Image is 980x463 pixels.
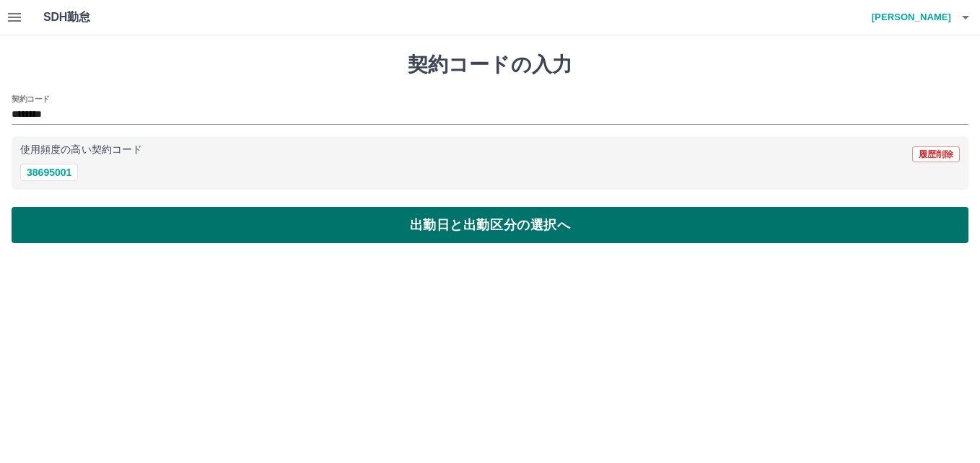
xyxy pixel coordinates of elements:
p: 使用頻度の高い契約コード [20,145,142,155]
button: 出勤日と出勤区分の選択へ [12,207,968,243]
h1: 契約コードの入力 [12,53,968,77]
h2: 契約コード [12,93,50,105]
button: 履歴削除 [912,146,960,162]
button: 38695001 [20,164,78,181]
